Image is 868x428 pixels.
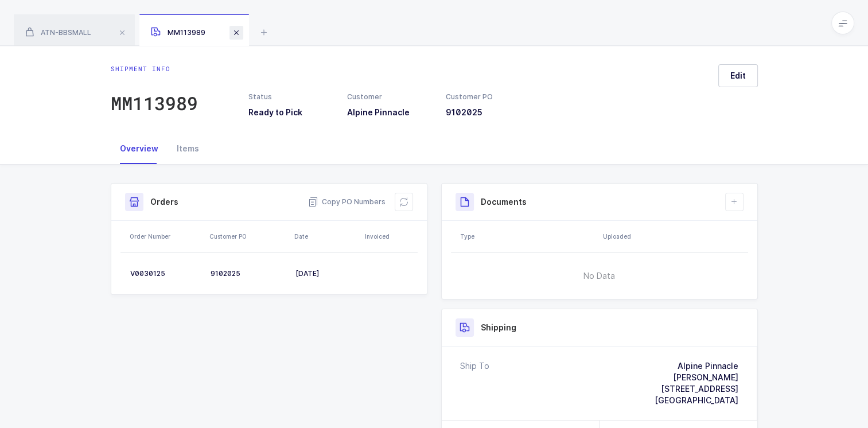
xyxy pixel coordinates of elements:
[151,28,205,37] span: MM113989
[25,28,91,37] span: ATN-BBSMALL
[655,395,738,405] span: [GEOGRAPHIC_DATA]
[655,360,738,372] div: Alpine Pinnacle
[347,107,432,118] h3: Alpine Pinnacle
[248,92,333,102] div: Status
[347,92,432,102] div: Customer
[209,232,287,241] div: Customer PO
[294,232,358,241] div: Date
[481,196,527,208] h3: Documents
[308,196,386,208] button: Copy PO Numbers
[525,259,674,293] span: No Data
[248,107,333,118] h3: Ready to Pick
[481,322,516,333] h3: Shipping
[655,372,738,383] div: [PERSON_NAME]
[130,232,203,241] div: Order Number
[111,64,198,73] div: Shipment info
[211,269,286,278] div: 9102025
[655,383,738,395] div: [STREET_ADDRESS]
[365,232,414,241] div: Invoiced
[446,92,531,102] div: Customer PO
[718,64,758,87] button: Edit
[295,269,357,278] div: [DATE]
[111,133,168,164] div: Overview
[130,269,201,278] div: V0030125
[603,232,745,241] div: Uploaded
[150,196,178,208] h3: Orders
[460,360,489,406] div: Ship To
[730,70,746,81] span: Edit
[446,107,531,118] h3: 9102025
[460,232,596,241] div: Type
[168,133,208,164] div: Items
